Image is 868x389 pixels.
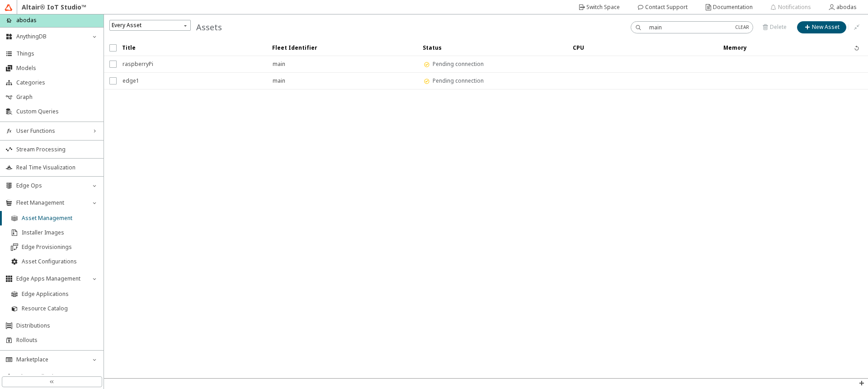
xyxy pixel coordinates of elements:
[16,337,98,344] span: Rollouts
[16,79,98,86] span: Categories
[433,73,484,89] unity-typography: Pending connection
[16,199,87,206] span: Fleet Management
[16,373,98,380] span: Edge Applications
[16,33,87,40] span: AnythingDB
[22,215,98,222] span: Asset Management
[16,65,98,72] span: Models
[16,275,87,282] span: Edge Apps Management
[433,56,484,72] unity-typography: Pending connection
[16,16,37,24] p: abodas
[16,356,87,363] span: Marketplace
[22,305,98,312] span: Resource Catalog
[16,94,98,101] span: Graph
[16,182,87,189] span: Edge Ops
[112,20,142,31] div: Every Asset
[22,244,98,251] span: Edge Provisionings
[16,322,98,329] span: Distributions
[22,291,98,298] span: Edge Applications
[22,229,98,236] span: Installer Images
[16,108,98,115] span: Custom Queries
[16,146,98,153] span: Stream Processing
[16,127,87,135] span: User Functions
[22,258,98,265] span: Asset Configurations
[16,50,98,57] span: Things
[16,164,98,171] span: Real Time Visualization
